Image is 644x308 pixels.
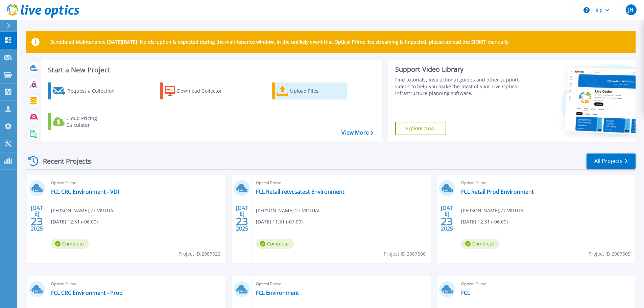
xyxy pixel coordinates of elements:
[48,66,373,74] h3: Start a New Project
[178,250,220,258] span: Project ID: 2987522
[256,207,320,214] span: [PERSON_NAME] , 27 VIRTUAL
[48,113,123,130] a: Cloud Pricing Calculator
[51,280,221,288] span: Optical Prime
[256,289,299,296] a: FCL Environment
[461,188,534,195] a: FCL Retail Prod Environment
[51,207,116,214] span: [PERSON_NAME] , 27 VIRTUAL
[272,82,347,99] a: Upload Files
[441,218,453,224] span: 23
[589,250,630,258] span: Project ID: 2987505
[48,82,123,99] a: Request a Collection
[51,239,89,249] span: Complete
[440,206,453,231] div: [DATE] 2025
[395,76,521,97] div: Find tutorials, instructional guides and other support videos to help you make the most of your L...
[67,84,121,98] div: Request a Collection
[461,289,470,296] a: FCL
[256,239,294,249] span: Complete
[26,153,100,169] div: Recent Projects
[628,7,634,13] span: JH
[51,289,123,296] a: FCL CRC Environment - Prod
[256,218,303,226] span: [DATE] 11:31 (-07:00)
[256,188,344,195] a: FCL Retail retvcsatest Environment
[51,188,119,195] a: FCL CRC Environment - VDI
[461,179,631,187] span: Optical Prime
[384,250,426,258] span: Project ID: 2987506
[256,280,426,288] span: Optical Prime
[236,218,248,224] span: 23
[461,207,526,214] span: [PERSON_NAME] , 27 VIRTUAL
[461,280,631,288] span: Optical Prime
[341,129,373,136] a: View More
[256,179,426,187] span: Optical Prime
[50,39,510,45] p: Scheduled Maintenance [DATE][DATE]: No disruption is expected during the maintenance window. In t...
[236,206,248,231] div: [DATE] 2025
[395,65,521,74] div: Support Video Library
[461,239,499,249] span: Complete
[51,179,221,187] span: Optical Prime
[51,218,98,226] span: [DATE] 12:51 (-06:00)
[160,82,235,99] a: Download Collector
[31,218,43,224] span: 23
[587,153,636,169] a: All Projects
[395,122,447,135] a: Explore Now!
[290,84,344,98] div: Upload Files
[30,206,43,231] div: [DATE] 2025
[66,115,120,128] div: Cloud Pricing Calculator
[177,84,231,98] div: Download Collector
[461,218,508,226] span: [DATE] 12:31 (-06:00)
